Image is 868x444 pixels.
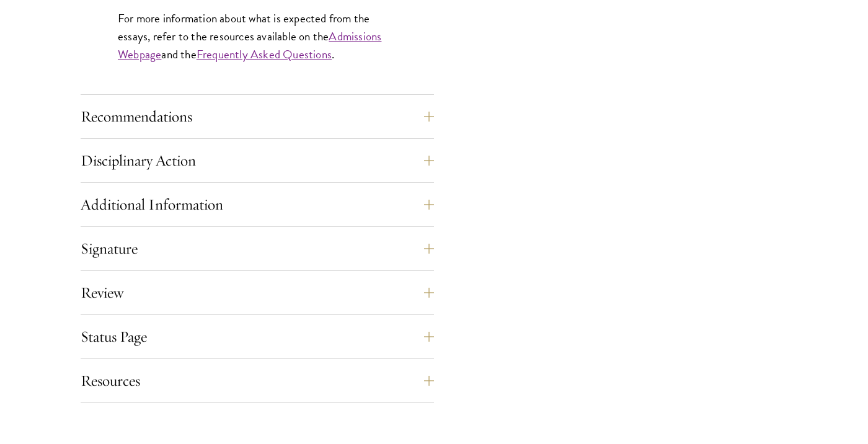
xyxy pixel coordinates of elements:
[81,146,434,175] button: Disciplinary Action
[81,278,434,308] button: Review
[118,27,381,63] a: Admissions Webpage
[81,190,434,220] button: Additional Information
[81,322,434,352] button: Status Page
[81,234,434,264] button: Signature
[81,102,434,131] button: Recommendations
[81,366,434,396] button: Resources
[118,9,397,63] p: For more information about what is expected from the essays, refer to the resources available on ...
[197,45,332,63] a: Frequently Asked Questions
